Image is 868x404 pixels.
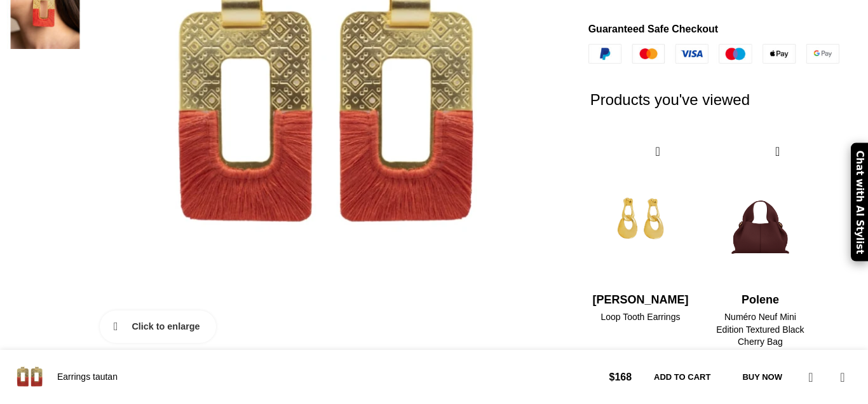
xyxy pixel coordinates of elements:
[590,289,691,341] a: [PERSON_NAME] Loop Tooth Earrings $1670.00
[100,310,216,342] a: Click to enlarge
[132,319,215,334] span: Click to enlarge
[10,356,51,398] img: Black straw hat – L Coveti
[588,44,839,64] img: guaranteed-safe-checkout-bordered.j
[609,372,614,382] span: $
[770,143,785,159] a: Quick view
[710,289,811,366] a: Polene Numéro Neuf Mini Edition Textured Black Cherry Bag $804.00
[710,292,811,308] h4: Polene
[609,372,632,382] bdi: 168
[590,292,691,308] h4: [PERSON_NAME]
[641,364,723,391] button: Add to cart
[710,311,811,349] h4: Numéro Neuf Mini Edition Textured Black Cherry Bag
[710,136,811,366] div: 2 / 2
[590,136,691,341] div: 1 / 2
[621,328,659,339] span: $1670.00
[710,136,811,289] img: Polene-71.png
[729,364,795,391] button: Buy now
[590,136,691,289] img: Schiaparelli-Loop-Tooth-Earrings49846_nobg.png
[588,24,719,34] strong: Guaranteed Safe Checkout
[590,64,841,136] h2: Products you've viewed
[650,143,666,159] a: Quick view
[590,311,691,324] h4: Loop Tooth Earrings
[57,371,599,384] h4: Earrings tautan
